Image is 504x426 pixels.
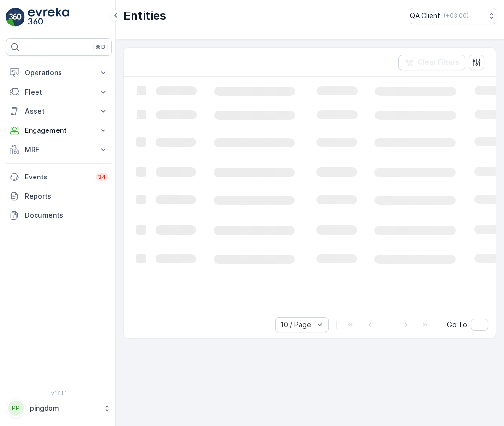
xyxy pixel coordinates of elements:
[98,173,106,181] p: 34
[8,401,24,416] div: PP
[6,102,112,121] button: Asset
[447,320,467,330] span: Go To
[25,211,108,220] p: Documents
[6,63,112,83] button: Operations
[6,140,112,159] button: MRF
[398,55,465,70] button: Clear Filters
[6,83,112,102] button: Fleet
[410,8,496,24] button: QA Client(+03:00)
[418,58,459,67] p: Clear Filters
[25,191,108,201] p: Reports
[444,12,468,20] p: ( +03:00 )
[96,43,105,51] p: ⌘B
[25,106,93,116] p: Asset
[6,398,112,418] button: PPpingdom
[6,8,25,27] img: logo
[6,390,112,396] span: v 1.51.1
[25,145,93,154] p: MRF
[30,403,98,413] p: pingdom
[28,8,69,27] img: logo_light-DOdMpM7g.png
[6,167,112,187] a: Events34
[25,126,93,135] p: Engagement
[6,121,112,140] button: Engagement
[25,87,93,97] p: Fleet
[6,187,112,206] a: Reports
[410,11,440,21] p: QA Client
[6,206,112,225] a: Documents
[25,68,93,78] p: Operations
[123,8,166,24] p: Entities
[25,172,90,182] p: Events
